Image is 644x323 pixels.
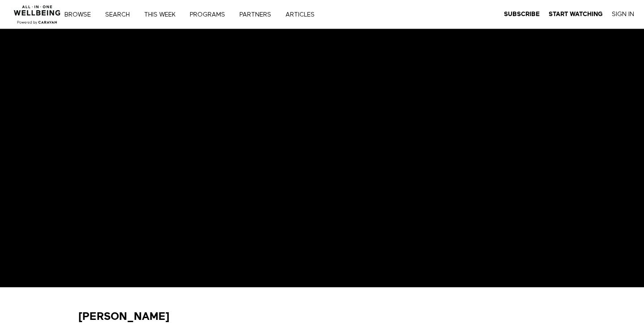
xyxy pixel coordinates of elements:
a: PROGRAMS [187,12,235,18]
strong: Subscribe [504,11,540,17]
a: THIS WEEK [141,12,185,18]
a: Start Watching [549,10,603,18]
a: ARTICLES [282,12,324,18]
a: Browse [61,12,100,18]
nav: Primary [71,10,333,19]
a: PARTNERS [236,12,281,18]
a: Subscribe [504,10,540,18]
a: Search [102,12,139,18]
a: Sign In [612,10,634,18]
strong: Start Watching [549,11,603,17]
